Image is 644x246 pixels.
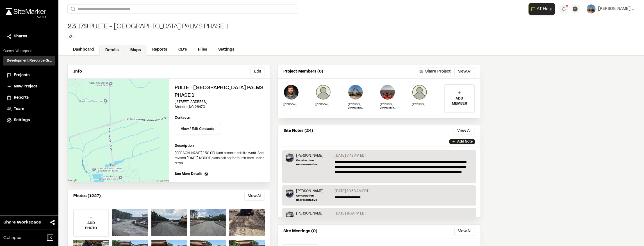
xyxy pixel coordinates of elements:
a: Settings [213,44,240,55]
p: Project Members (8) [283,69,323,75]
p: ADD MEMBER [445,96,474,106]
img: Timothy Clark [286,153,294,162]
img: rebrand.png [6,8,46,15]
p: [STREET_ADDRESS] [175,100,265,105]
span: Shares [14,33,27,40]
span: [PERSON_NAME] [598,6,631,12]
button: [PERSON_NAME] [587,4,635,13]
p: [PERSON_NAME] [380,102,395,107]
p: [PERSON_NAME] [283,102,299,107]
p: Photos (1227) [73,193,101,199]
p: Construction Representative [296,158,332,167]
p: Construction Manager [380,107,395,110]
p: Info [73,69,82,75]
span: Collapse [3,234,21,241]
a: Files [192,44,213,55]
div: Open AI Assistant [529,3,557,15]
img: William Bartholomew [283,84,299,100]
span: Reports [14,95,29,101]
h2: Pulte - [GEOGRAPHIC_DATA] Palms Phase 1 [175,84,265,100]
button: Share Project [417,67,453,76]
span: 23.179 [67,22,88,31]
button: View All [454,227,475,236]
span: AI Help [537,6,552,12]
p: Add Note [457,139,473,144]
p: Construction Representative [296,194,332,202]
p: [PERSON_NAME] [348,102,363,107]
p: Description: [175,143,265,148]
p: [PERSON_NAME] [315,102,331,107]
button: Open AI Assistant [529,3,555,15]
p: Construction Representative [348,107,363,110]
p: Shallotte , NC 28470 [175,105,265,110]
p: Site Meetings (0) [283,228,317,234]
button: Edit [251,67,265,76]
p: Contacts: [175,115,190,120]
p: [DATE] 7:49 AM EDT [335,153,367,158]
img: Ross Edwards [348,84,363,100]
a: Dashboard [67,44,99,55]
button: View All [244,192,265,201]
div: Pulte - [GEOGRAPHIC_DATA] Palms Phase 1 [67,22,229,31]
a: Projects [7,72,52,78]
p: Current Workspace [3,49,55,54]
a: New Project [7,83,52,90]
a: Reports [147,44,173,55]
p: Construction Representative [296,216,332,225]
p: [PERSON_NAME] [296,211,332,216]
span: New Project [14,83,37,90]
span: Share Workspace [3,219,41,226]
img: Timothy Clark [286,211,294,220]
a: CD's [173,44,192,55]
h3: Development Resource Group [7,58,52,63]
button: View / Edit Contacts [175,124,220,134]
p: [PERSON_NAME] [412,102,427,107]
a: Team [7,106,52,112]
p: [PERSON_NAME] [296,153,332,158]
a: Details [99,45,124,56]
span: See More Details [175,171,202,177]
a: Maps [124,45,147,56]
a: Reports [7,95,52,101]
p: Site Notes (24) [283,128,313,134]
span: Team [14,106,24,112]
p: [DATE] 10:58 AM EDT [335,189,369,194]
p: ADD PHOTO [74,221,108,231]
button: Search [67,4,78,14]
button: Edit Tags [67,34,74,40]
span: Settings [14,117,30,123]
button: View All [454,67,475,76]
img: Jason Hager [315,84,331,100]
a: Shares [7,33,52,40]
a: Settings [7,117,52,123]
span: Projects [14,72,29,78]
img: User [587,4,596,13]
p: [DATE] 8:08 PM EDT [335,211,367,216]
p: [PERSON_NAME] 150 SFH and associated site work. See revised [DATE] NCDOT plans calling for fourth... [175,151,265,166]
img: Timothy Clark [286,189,294,198]
p: [PERSON_NAME] [296,189,332,194]
img: James Parker [412,84,427,100]
div: Oh geez...please don't... [6,15,46,20]
button: View All [454,128,475,134]
img: Zach Thompson [380,84,395,100]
